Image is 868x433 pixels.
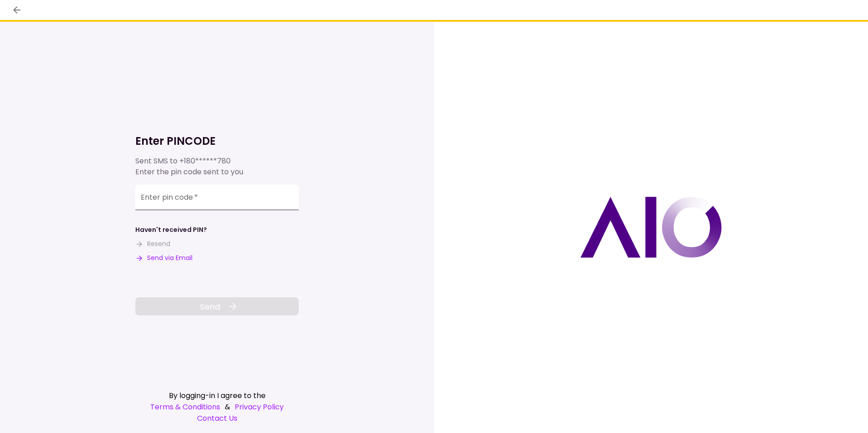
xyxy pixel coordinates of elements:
a: Terms & Conditions [150,401,220,413]
a: Contact Us [135,413,299,424]
div: By logging-in I agree to the [135,390,299,401]
div: & [135,401,299,413]
div: Haven't received PIN? [135,225,207,235]
a: Privacy Policy [235,401,284,413]
button: Send [135,297,299,315]
img: AIO logo [580,197,722,258]
button: Send via Email [135,253,192,263]
span: Send [200,300,220,313]
h1: Enter PINCODE [135,134,299,148]
button: Resend [135,239,170,249]
div: Sent SMS to Enter the pin code sent to you [135,156,299,177]
button: back [9,2,25,18]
